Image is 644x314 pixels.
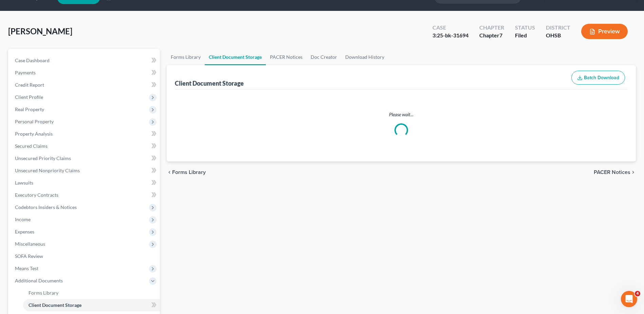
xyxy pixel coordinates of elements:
[433,32,468,39] div: 3:25-bk-31694
[594,170,636,175] button: PACER Notices chevron_right
[167,49,205,65] a: Forms Library
[479,24,504,32] div: Chapter
[15,216,31,222] span: Income
[307,49,341,65] a: Doc Creator
[546,32,570,39] div: OHSB
[15,168,80,173] span: Unsecured Nonpriority Claims
[29,302,81,308] span: Client Document Storage
[479,32,504,39] div: Chapter
[10,79,160,91] a: Credit Report
[8,26,72,36] span: [PERSON_NAME]
[15,82,44,88] span: Credit Report
[581,24,628,39] button: Preview
[15,180,33,186] span: Lawsuits
[15,155,71,161] span: Unsecured Priority Claims
[15,70,36,75] span: Payments
[167,170,206,175] button: chevron_left Forms Library
[10,140,160,152] a: Secured Claims
[10,54,160,67] a: Case Dashboard
[594,170,630,175] span: PACER Notices
[621,291,637,307] iframe: Intercom live chat
[15,94,43,100] span: Client Profile
[15,265,38,271] span: Means Test
[15,192,58,198] span: Executory Contracts
[15,278,63,283] span: Additional Documents
[29,290,58,296] span: Forms Library
[10,128,160,140] a: Property Analysis
[584,75,619,81] span: Batch Download
[15,229,34,234] span: Expenses
[10,152,160,164] a: Unsecured Priority Claims
[15,253,43,259] span: SOFA Review
[15,204,77,210] span: Codebtors Insiders & Notices
[499,32,502,38] span: 7
[15,57,50,63] span: Case Dashboard
[15,143,48,149] span: Secured Claims
[341,49,388,65] a: Download History
[167,170,172,175] i: chevron_left
[571,71,625,85] button: Batch Download
[266,49,307,65] a: PACER Notices
[546,24,570,32] div: District
[10,67,160,79] a: Payments
[433,24,468,32] div: Case
[630,170,636,175] i: chevron_right
[172,170,206,175] span: Forms Library
[15,241,45,247] span: Miscellaneous
[10,250,160,262] a: SOFA Review
[515,32,535,39] div: Filed
[10,164,160,177] a: Unsecured Nonpriority Claims
[10,177,160,189] a: Lawsuits
[15,106,44,112] span: Real Property
[635,291,640,296] span: 4
[23,299,160,311] a: Client Document Storage
[15,131,53,137] span: Property Analysis
[205,49,266,65] a: Client Document Storage
[23,287,160,299] a: Forms Library
[175,79,244,87] div: Client Document Storage
[10,189,160,201] a: Executory Contracts
[515,24,535,32] div: Status
[176,111,626,118] p: Please wait...
[15,119,54,124] span: Personal Property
